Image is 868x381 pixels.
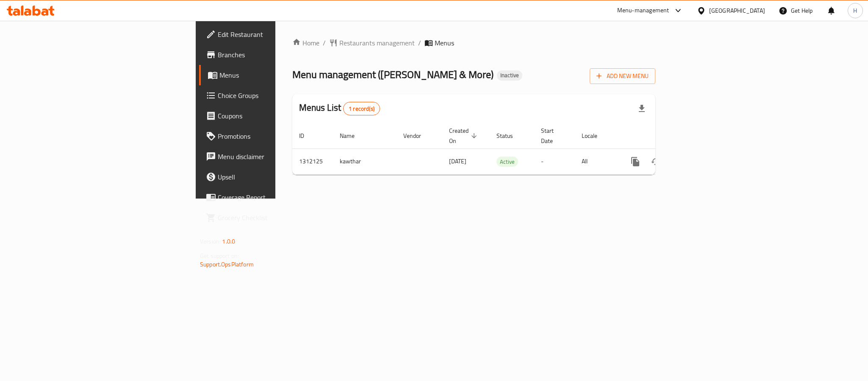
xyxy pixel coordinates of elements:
[496,157,518,167] span: Active
[449,126,480,146] span: Created On
[497,70,522,81] div: Inactive
[199,146,341,167] a: Menu disclaimer
[449,156,466,167] span: [DATE]
[299,101,380,115] h2: Menus List
[219,70,334,80] span: Menus
[596,71,649,81] span: Add New Menu
[199,167,341,187] a: Upsell
[200,250,239,261] span: Get support on:
[329,38,415,48] a: Restaurants management
[292,65,494,84] span: Menu management ( [PERSON_NAME] & More )
[497,72,522,79] span: Inactive
[199,45,341,65] a: Branches
[496,131,524,141] span: Status
[590,68,655,84] button: Add New Menu
[340,131,366,141] span: Name
[343,102,380,115] div: Total records count
[218,90,334,101] span: Choice Groups
[218,151,334,162] span: Menu disclaimer
[218,131,334,141] span: Promotions
[218,172,334,182] span: Upsell
[339,38,415,48] span: Restaurants management
[199,187,341,207] a: Coverage Report
[199,85,341,106] a: Choice Groups
[582,131,608,141] span: Locale
[199,126,341,146] a: Promotions
[218,192,334,202] span: Coverage Report
[709,6,765,15] div: [GEOGRAPHIC_DATA]
[632,98,652,119] div: Export file
[853,6,857,15] span: H
[617,6,669,16] div: Menu-management
[534,148,575,174] td: -
[218,29,334,39] span: Edit Restaurant
[200,259,254,270] a: Support.OpsPlatform
[199,65,341,85] a: Menus
[435,38,454,48] span: Menus
[222,236,235,247] span: 1.0.0
[344,105,380,113] span: 1 record(s)
[199,24,341,45] a: Edit Restaurant
[333,148,397,174] td: kawthar
[618,123,713,149] th: Actions
[541,126,565,146] span: Start Date
[292,123,713,175] table: enhanced table
[418,38,421,48] li: /
[292,38,655,48] nav: breadcrumb
[403,131,432,141] span: Vendor
[200,236,221,247] span: Version:
[625,151,646,172] button: more
[575,148,618,174] td: All
[299,131,315,141] span: ID
[646,151,666,172] button: Change Status
[199,106,341,126] a: Coupons
[218,50,334,60] span: Branches
[199,207,341,228] a: Grocery Checklist
[218,213,334,223] span: Grocery Checklist
[218,111,334,121] span: Coupons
